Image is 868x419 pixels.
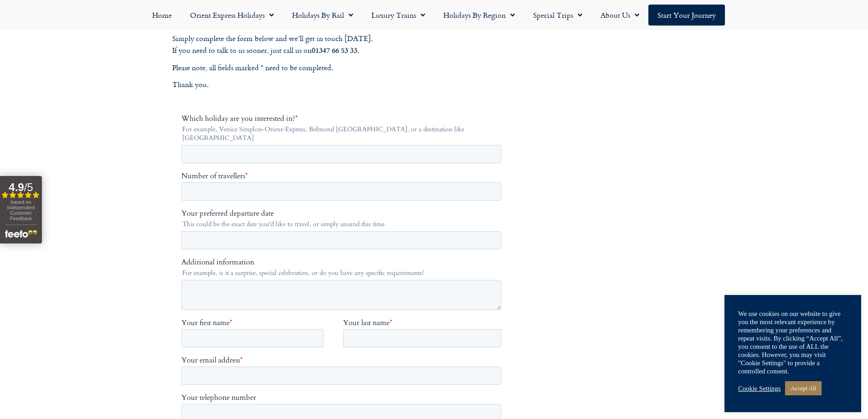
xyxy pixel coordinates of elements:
[172,62,514,74] p: Please note, all fields marked * need to be completed.
[143,5,181,26] a: Home
[648,5,725,26] a: Start your Journey
[738,384,781,393] a: Cookie Settings
[434,5,524,26] a: Holidays by Region
[312,45,357,55] strong: 01347 66 53 33
[181,5,283,26] a: Orient Express Holidays
[172,79,514,91] p: Thank you.
[5,5,863,26] nav: Menu
[172,33,514,57] p: Simply complete the form below and we’ll get in touch [DATE]. If you need to talk to us sooner, j...
[591,5,648,26] a: About Us
[362,5,434,26] a: Luxury Trains
[283,5,362,26] a: Holidays by Rail
[785,381,822,395] a: Accept All
[738,310,847,375] div: We use cookies on our website to give you the most relevant experience by remembering your prefer...
[524,5,591,26] a: Special Trips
